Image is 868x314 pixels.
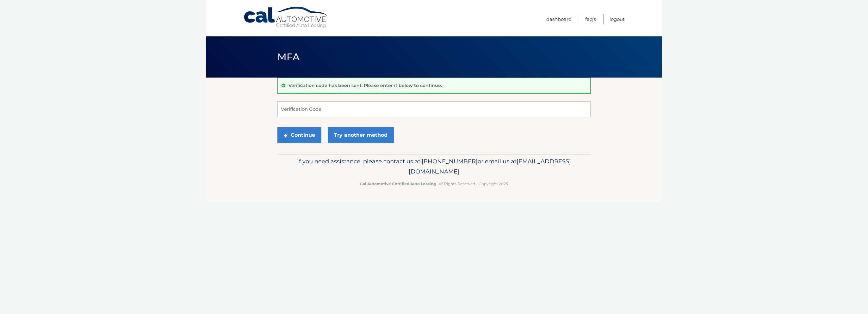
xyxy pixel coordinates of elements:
[277,51,300,63] span: MFA
[277,127,321,143] button: Continue
[422,158,478,165] span: [PHONE_NUMBER]
[243,6,329,29] a: Cal Automotive
[585,14,596,24] a: FAQ's
[282,156,586,177] p: If you need assistance, please contact us at: or email us at
[328,127,394,143] a: Try another method
[610,14,625,24] a: Logout
[546,14,572,24] a: Dashboard
[288,83,442,88] p: Verification code has been sent. Please enter it below to continue.
[409,158,571,175] span: [EMAIL_ADDRESS][DOMAIN_NAME]
[282,180,586,187] p: - All Rights Reserved - Copyright 2025
[277,101,591,117] input: Verification Code
[360,181,436,186] strong: Cal Automotive Certified Auto Leasing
